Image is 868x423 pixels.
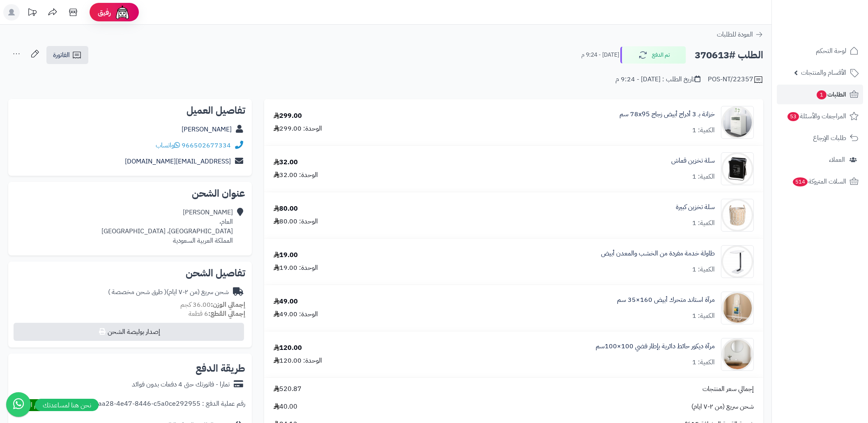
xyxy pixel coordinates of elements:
div: الوحدة: 49.00 [274,310,318,319]
div: 32.00 [274,158,298,167]
a: العملاء [777,150,863,170]
a: المراجعات والأسئلة53 [777,106,863,126]
small: [DATE] - 9:24 م [581,51,619,59]
small: 6 قطعة [189,309,245,319]
span: ( طرق شحن مخصصة ) [108,287,166,297]
img: 1753785297-1-90x90.jpg [721,338,753,371]
h2: الطلب #370613 [695,47,763,64]
span: 40.00 [274,402,297,412]
span: شحن سريع (من ٢-٧ ايام) [691,402,754,412]
button: إصدار بوليصة الشحن [14,323,244,341]
div: الكمية: 1 [692,358,715,367]
img: 1753188266-1-90x90.jpg [721,292,753,324]
span: لوحة التحكم [816,45,846,57]
a: الطلبات1 [777,85,863,104]
span: العودة للطلبات [717,30,753,39]
a: [PERSON_NAME] [182,124,232,134]
a: العودة للطلبات [717,30,763,39]
div: الكمية: 1 [692,126,715,135]
div: الكمية: 1 [692,172,715,182]
span: 520.87 [274,384,302,394]
h2: طريقة الدفع [196,363,245,373]
div: 80.00 [274,204,298,214]
div: الوحدة: 299.00 [274,124,322,133]
strong: إجمالي الوزن: [211,300,245,310]
span: 514 [793,177,808,186]
a: واتساب [156,140,180,150]
a: طلبات الإرجاع [777,128,863,148]
div: الكمية: 1 [692,311,715,321]
div: 49.00 [274,297,298,306]
div: 299.00 [274,111,302,121]
div: شحن سريع (من ٢-٧ ايام) [108,287,229,297]
button: تم الدفع [620,46,686,64]
div: الكمية: 1 [692,265,715,274]
span: 53 [787,112,799,121]
a: سلة تخزين كبيرة [676,202,715,212]
a: السلات المتروكة514 [777,172,863,191]
a: مرآة ديكور حائط دائرية بإطار فضي 100×100سم [596,342,715,351]
span: الطلبات [816,89,846,100]
div: الوحدة: 120.00 [274,356,322,366]
a: الفاتورة [46,46,88,64]
div: POS-NT/22357 [708,75,763,85]
span: رفيق [98,7,111,17]
div: 19.00 [274,251,298,260]
span: طلبات الإرجاع [813,132,846,144]
div: رقم عملية الدفع : dda7b489-aa28-4e47-8446-c5a0ce292955 [64,399,245,411]
span: إجمالي سعر المنتجات [702,384,754,394]
div: الوحدة: 32.00 [274,170,318,180]
h2: عنوان الشحن [15,189,245,198]
a: خزانة بـ 3 أدراج أبيض زجاج ‎78x95 سم‏ [619,110,715,119]
div: تمارا - فاتورتك حتى 4 دفعات بدون فوائد [132,380,230,389]
a: سلة تخزين قماش [671,156,715,166]
span: السلات المتروكة [792,176,846,187]
div: تاريخ الطلب : [DATE] - 9:24 م [615,75,700,84]
a: تحديثات المنصة [22,4,42,23]
img: 1747951061-1707226309809-1702543289256-544545521-1000x1000-1000x1000-90x90.jpg [721,106,753,139]
img: 1735575541-110108010255-90x90.jpg [721,245,753,278]
img: ai-face.png [114,4,131,21]
div: الوحدة: 80.00 [274,217,318,226]
span: المراجعات والأسئلة [787,110,846,122]
span: 1 [817,90,827,99]
img: 1732802396-110116010116-90x90.jpg [721,199,753,232]
a: طاولة خدمة مفردة من الخشب والمعدن أبيض [601,249,715,258]
div: 120.00 [274,343,302,353]
h2: تفاصيل الشحن [15,268,245,278]
span: الأقسام والمنتجات [801,67,846,78]
div: [PERSON_NAME] العام، [GEOGRAPHIC_DATA]، [GEOGRAPHIC_DATA] المملكة العربية السعودية [101,208,233,245]
span: الفاتورة [53,50,70,60]
h2: تفاصيل العميل [15,106,245,115]
a: [EMAIL_ADDRESS][DOMAIN_NAME] [125,156,231,166]
span: العملاء [829,154,845,166]
small: 36.00 كجم [180,300,245,310]
div: الوحدة: 19.00 [274,263,318,273]
a: 966502677334 [182,140,231,150]
img: 1708522719-110116010044-90x90.jpg [721,152,753,185]
a: لوحة التحكم [777,41,863,61]
strong: إجمالي القطع: [208,309,245,319]
div: الكمية: 1 [692,218,715,228]
a: مرآة استاند متحرك أبيض 160×35 سم [617,295,715,305]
